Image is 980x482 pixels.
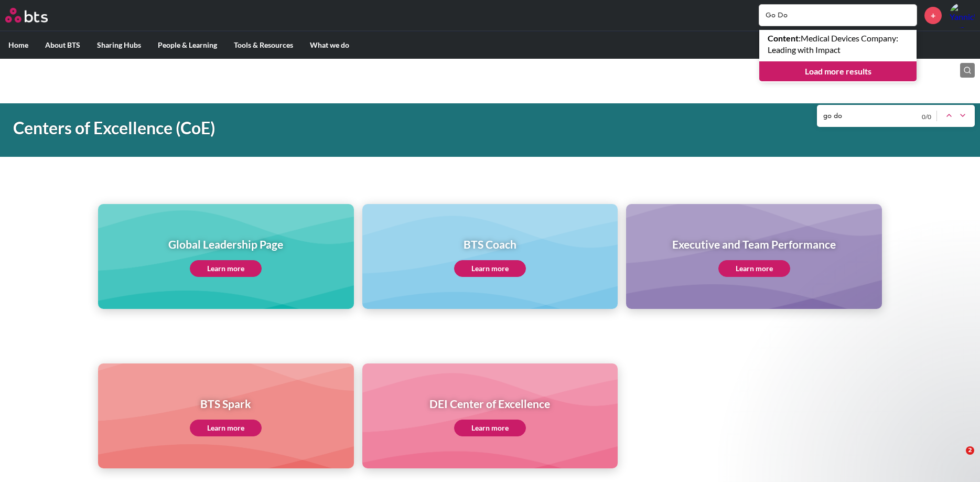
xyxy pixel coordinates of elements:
iframe: Intercom live chat [944,446,970,472]
label: What we do [301,31,358,59]
a: Load more results [759,61,917,81]
label: Sharing Hubs [89,31,149,59]
a: Go home [5,8,67,23]
a: Learn more [190,420,262,436]
a: + [924,7,942,24]
iframe: Intercom notifications message [770,254,980,454]
h1: Executive and Team Performance [672,237,836,252]
h1: Global Leadership Page [168,237,283,252]
a: Profile [950,3,975,28]
a: Learn more [190,260,262,277]
h1: BTS Coach [454,237,526,252]
label: Tools & Resources [225,31,301,59]
span: 2 [966,446,974,455]
a: Learn more [718,260,790,277]
input: Find... [822,112,922,120]
h1: Centers of Excellence (CoE) [13,116,681,140]
a: Learn more [454,260,526,277]
strong: Content [768,33,799,43]
label: People & Learning [149,31,225,59]
h1: DEI Center of Excellence [429,396,550,411]
small: 0 / 0 [922,113,931,122]
label: About BTS [37,31,89,59]
a: Learn more [454,420,526,436]
img: BTS Logo [5,8,48,23]
img: Yannick Kunz [950,3,975,28]
a: Content:Medical Devices Company: Leading with Impact [759,30,917,59]
h1: BTS Spark [190,396,262,411]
